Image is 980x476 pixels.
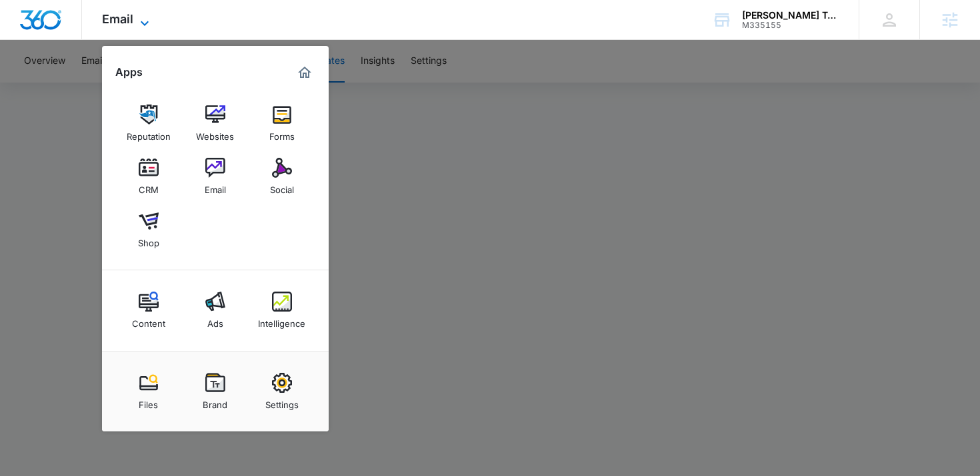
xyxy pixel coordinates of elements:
[207,312,223,329] div: Ads
[127,124,171,142] div: Reputation
[742,21,839,30] div: account id
[123,151,174,202] a: CRM
[123,98,174,148] a: Reputation
[139,178,159,195] div: CRM
[123,285,174,336] a: Content
[190,366,241,417] a: Brand
[123,204,174,255] a: Shop
[138,231,159,248] div: Shop
[190,151,241,202] a: Email
[205,178,226,195] div: Email
[265,393,299,410] div: Settings
[258,312,305,329] div: Intelligence
[190,98,241,148] a: Websites
[294,62,315,83] a: Marketing 360® Dashboard
[257,366,307,417] a: Settings
[196,124,234,142] div: Websites
[270,178,294,195] div: Social
[123,366,174,417] a: Files
[102,12,133,26] span: Email
[742,10,839,21] div: account name
[190,285,241,336] a: Ads
[257,151,307,202] a: Social
[269,124,295,142] div: Forms
[115,66,143,79] h2: Apps
[132,312,165,329] div: Content
[139,393,158,410] div: Files
[257,285,307,336] a: Intelligence
[203,393,227,410] div: Brand
[257,98,307,148] a: Forms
